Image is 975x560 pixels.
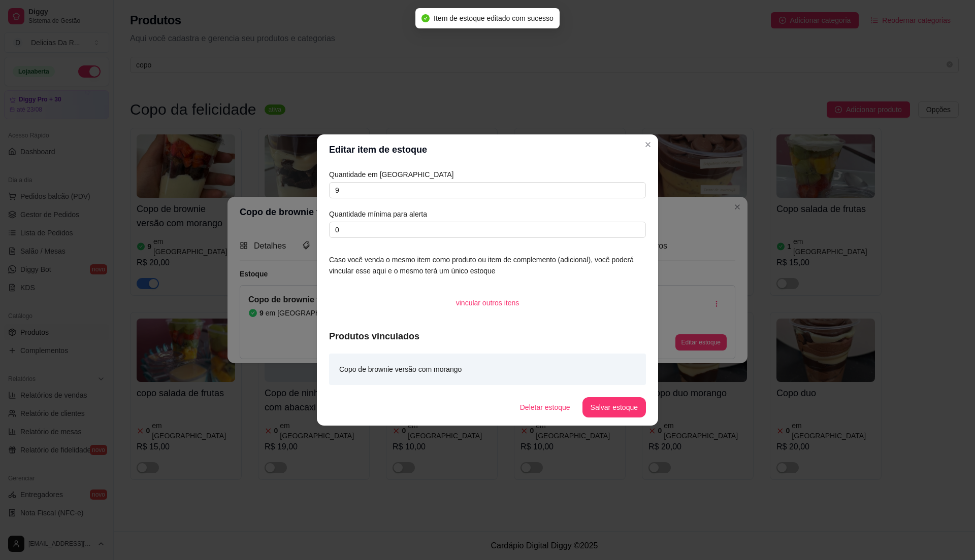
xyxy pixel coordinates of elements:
[582,397,646,417] button: Salvar estoque
[512,397,578,417] button: Deletar estoque
[421,14,430,22] span: check-circle
[329,208,646,220] article: Quantidade mínima para alerta
[329,169,646,180] article: Quantidade em [GEOGRAPHIC_DATA]
[434,14,554,22] span: Item de estoque editado com sucesso
[329,254,646,276] article: Caso você venda o mesmo item como produto ou item de complemento (adicional), você poderá vincula...
[317,134,658,165] header: Editar item de estoque
[448,293,528,313] button: vincular outros itens
[640,136,656,153] button: Close
[329,329,646,343] article: Produtos vinculados
[339,364,462,375] article: Copo de brownie versão com morango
